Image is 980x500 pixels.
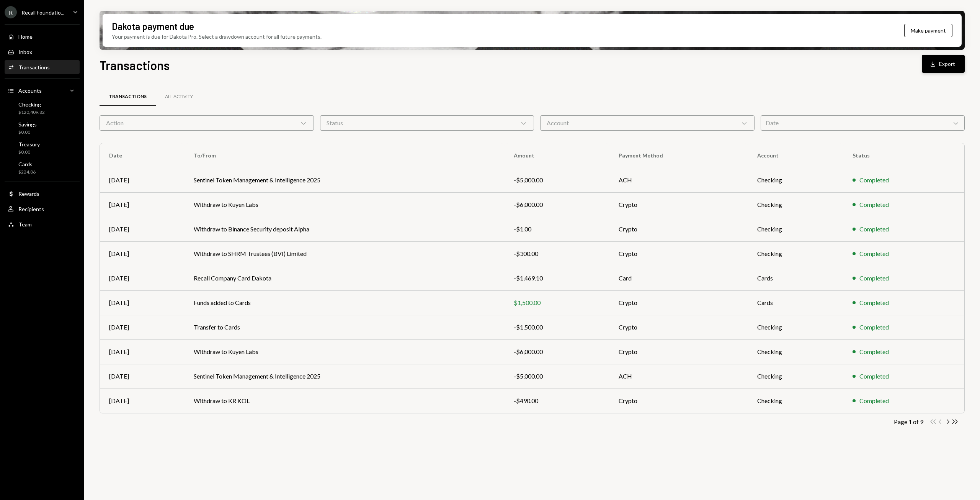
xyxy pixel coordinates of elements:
[185,290,505,315] td: Funds added to Cards
[100,115,314,131] div: Action
[156,87,202,107] a: All Activity
[894,418,923,425] div: Page 1 of 9
[859,396,889,405] div: Completed
[609,168,748,192] td: ACH
[859,200,889,209] div: Completed
[514,298,600,307] div: $1,500.00
[320,115,534,131] div: Status
[18,121,37,128] div: Savings
[100,143,185,168] th: Date
[514,372,600,381] div: -$5,000.00
[5,99,80,117] a: Checking$120,409.82
[109,200,175,209] div: [DATE]
[18,190,39,197] div: Rewards
[514,249,600,258] div: -$300.00
[5,159,80,177] a: Cards$224.06
[18,109,45,116] div: $120,409.82
[514,347,600,356] div: -$6,000.00
[165,93,193,100] div: All Activity
[748,168,843,192] td: Checking
[922,55,965,73] button: Export
[185,143,505,168] th: To/From
[859,347,889,356] div: Completed
[5,187,80,200] a: Rewards
[748,315,843,339] td: Checking
[748,266,843,290] td: Cards
[748,192,843,217] td: Checking
[609,143,748,168] th: Payment Method
[21,9,64,16] div: Recall Foundatio...
[18,141,40,148] div: Treasury
[18,169,36,175] div: $224.06
[609,241,748,266] td: Crypto
[904,24,952,37] button: Make payment
[5,202,80,216] a: Recipients
[514,175,600,185] div: -$5,000.00
[609,315,748,339] td: Crypto
[843,143,964,168] th: Status
[859,274,889,283] div: Completed
[109,274,175,283] div: [DATE]
[761,115,965,131] div: Date
[185,192,505,217] td: Withdraw to Kuyen Labs
[185,315,505,339] td: Transfer to Cards
[514,225,600,234] div: -$1.00
[5,6,17,18] div: R
[100,87,156,107] a: Transactions
[5,139,80,157] a: Treasury$0.00
[609,266,748,290] td: Card
[18,206,44,212] div: Recipients
[859,323,889,332] div: Completed
[5,119,80,137] a: Savings$0.00
[185,217,505,241] td: Withdraw to Binance Security deposit Alpha
[514,323,600,332] div: -$1,500.00
[18,129,37,136] div: $0.00
[748,389,843,413] td: Checking
[748,217,843,241] td: Checking
[609,290,748,315] td: Crypto
[109,323,175,332] div: [DATE]
[109,396,175,405] div: [DATE]
[18,221,32,228] div: Team
[748,241,843,266] td: Checking
[18,87,42,94] div: Accounts
[185,168,505,192] td: Sentinel Token Management & Intelligence 2025
[609,364,748,389] td: ACH
[859,372,889,381] div: Completed
[859,175,889,185] div: Completed
[514,200,600,209] div: -$6,000.00
[609,339,748,364] td: Crypto
[5,30,80,43] a: Home
[112,20,194,33] div: Dakota payment due
[505,143,609,168] th: Amount
[109,225,175,234] div: [DATE]
[18,49,32,55] div: Inbox
[18,64,50,70] div: Transactions
[5,45,80,59] a: Inbox
[748,143,843,168] th: Account
[112,33,322,41] div: Your payment is due for Dakota Pro. Select a drawdown account for all future payments.
[109,93,147,100] div: Transactions
[100,57,170,73] h1: Transactions
[109,372,175,381] div: [DATE]
[109,347,175,356] div: [DATE]
[185,364,505,389] td: Sentinel Token Management & Intelligence 2025
[185,339,505,364] td: Withdraw to Kuyen Labs
[540,115,755,131] div: Account
[748,339,843,364] td: Checking
[859,249,889,258] div: Completed
[18,161,36,167] div: Cards
[185,241,505,266] td: Withdraw to SHRM Trustees (BVI) Limited
[514,274,600,283] div: -$1,469.10
[609,192,748,217] td: Crypto
[5,84,80,97] a: Accounts
[109,298,175,307] div: [DATE]
[748,364,843,389] td: Checking
[18,101,45,108] div: Checking
[609,217,748,241] td: Crypto
[514,396,600,405] div: -$490.00
[18,149,40,156] div: $0.00
[5,217,80,231] a: Team
[748,290,843,315] td: Cards
[609,389,748,413] td: Crypto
